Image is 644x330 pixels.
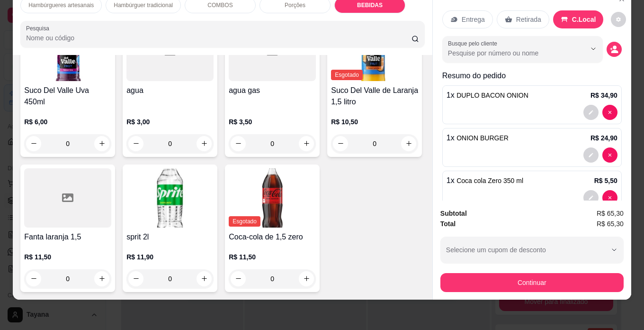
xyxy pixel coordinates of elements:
button: decrease-product-quantity [583,105,599,120]
p: Hambúrgueres artesanais [28,1,94,9]
p: R$ 34,90 [590,91,617,100]
p: Resumo do pedido [442,70,622,82]
p: Retirada [516,15,541,24]
h4: Suco Del Valle de Laranja 1,5 litro [331,85,418,108]
input: Pesquisa [26,33,411,43]
strong: Total [440,220,456,228]
button: decrease-product-quantity [333,136,348,151]
button: Show suggestions [586,41,601,56]
button: decrease-product-quantity [602,105,617,120]
label: Pesquisa [26,24,53,32]
input: Busque pelo cliente [448,48,571,58]
button: decrease-product-quantity [231,136,246,151]
p: 1 x [447,132,509,144]
button: increase-product-quantity [94,271,109,286]
button: decrease-product-quantity [583,147,599,163]
span: ONION BURGER [456,134,509,142]
button: increase-product-quantity [94,136,109,151]
p: R$ 3,00 [126,117,214,127]
h4: agua gas [229,85,316,96]
button: decrease-product-quantity [26,136,41,151]
button: Continuar [440,273,624,292]
p: R$ 11,50 [229,252,316,262]
p: Entrega [462,15,485,24]
button: decrease-product-quantity [231,271,246,286]
p: BEBIDAS [357,1,383,9]
span: R$ 65,30 [597,219,624,229]
button: increase-product-quantity [299,136,314,151]
button: Selecione um cupom de desconto [440,237,624,263]
button: decrease-product-quantity [128,271,143,286]
img: product-image [126,168,214,228]
h4: sprit 2l [126,231,214,243]
button: decrease-product-quantity [607,42,622,57]
p: C.Local [572,15,596,24]
p: R$ 24,90 [590,133,617,143]
p: R$ 6,00 [24,117,111,127]
h4: agua [126,85,214,96]
p: 1 x [447,90,528,101]
button: decrease-product-quantity [128,136,143,151]
button: increase-product-quantity [197,136,212,151]
p: Hambúrguer tradicional [114,1,173,9]
p: 1 x [447,175,523,186]
span: R$ 65,30 [597,208,624,219]
p: COMBOS [207,1,233,9]
span: Esgotado [229,216,260,227]
p: R$ 5,50 [594,176,617,185]
button: increase-product-quantity [299,271,314,286]
span: Esgotado [331,70,363,80]
p: R$ 10,50 [331,117,418,127]
label: Busque pelo cliente [448,39,501,47]
button: decrease-product-quantity [26,271,41,286]
button: increase-product-quantity [401,136,416,151]
button: decrease-product-quantity [583,190,599,205]
img: product-image [229,168,316,228]
button: decrease-product-quantity [611,12,626,27]
p: Porções [285,1,305,9]
button: decrease-product-quantity [602,190,617,205]
strong: Subtotal [440,210,467,217]
span: DUPLO BACON ONION [456,92,528,99]
span: Coca cola Zero 350 ml [456,177,523,184]
p: R$ 11,90 [126,252,214,262]
button: decrease-product-quantity [602,147,617,163]
h4: Fanta laranja 1,5 [24,231,111,243]
h4: Suco Del Valle Uva 450ml [24,85,111,108]
h4: Coca-cola de 1,5 zero [229,231,316,243]
p: R$ 3,50 [229,117,316,127]
button: increase-product-quantity [197,271,212,286]
p: R$ 11,50 [24,252,111,262]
